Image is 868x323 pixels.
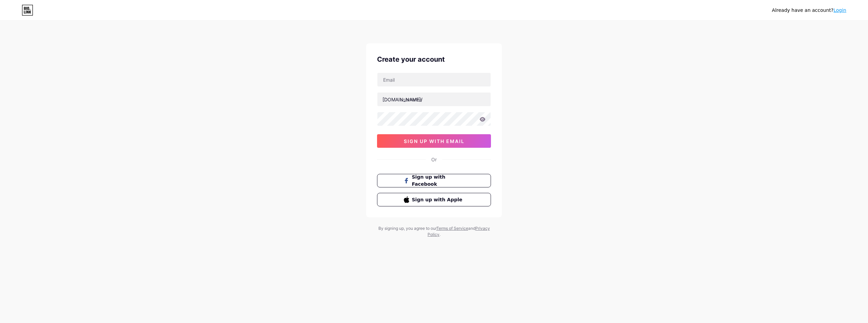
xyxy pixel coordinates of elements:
div: [DOMAIN_NAME]/ [382,96,422,103]
a: Login [833,7,846,13]
button: Sign up with Facebook [377,174,491,187]
div: By signing up, you agree to our and . [376,225,492,238]
div: Already have an account? [772,7,846,14]
button: sign up with email [377,134,491,148]
a: Terms of Service [436,226,468,231]
div: Create your account [377,54,491,64]
span: Sign up with Facebook [412,174,465,188]
span: sign up with email [404,138,465,144]
span: Sign up with Apple [412,196,465,203]
div: Or [431,156,437,163]
button: Sign up with Apple [377,193,491,206]
input: Email [377,73,491,86]
input: username [377,93,491,106]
